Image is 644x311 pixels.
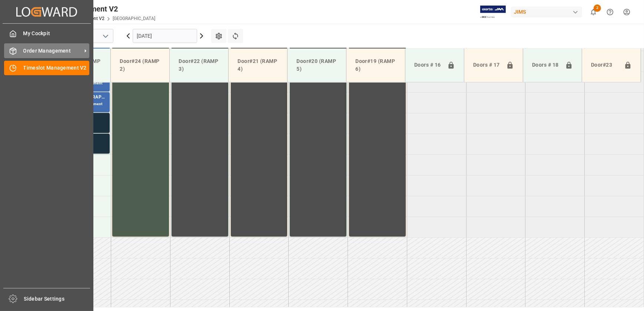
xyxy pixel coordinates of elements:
span: My Cockpit [23,30,90,37]
div: Door#19 (RAMP 6) [352,54,399,76]
div: Doors # 17 [470,58,503,72]
img: Exertis%20JAM%20-%20Email%20Logo.jpg_1722504956.jpg [480,6,506,19]
button: open menu [100,30,111,42]
button: JIMS [511,5,585,19]
div: Timeslot Management V2 [32,3,155,14]
div: Door#22 (RAMP 3) [176,54,222,76]
a: Timeslot Management V2 [4,61,89,75]
input: DD.MM.YYYY [133,29,197,43]
a: My Cockpit [4,26,89,41]
span: Sidebar Settings [24,295,90,303]
div: Door#20 (RAMP 5) [293,54,340,76]
div: JIMS [511,7,582,17]
div: Doors # 18 [529,58,562,72]
div: Door#24 (RAMP 2) [117,54,163,76]
button: Help Center [602,4,618,20]
div: Door#21 (RAMP 4) [235,54,281,76]
button: show 2 new notifications [585,4,602,20]
span: Timeslot Management V2 [23,64,90,72]
div: Door#23 [588,58,621,72]
div: Doors # 16 [411,58,444,72]
span: Order Management [23,47,82,55]
span: 2 [594,4,601,12]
